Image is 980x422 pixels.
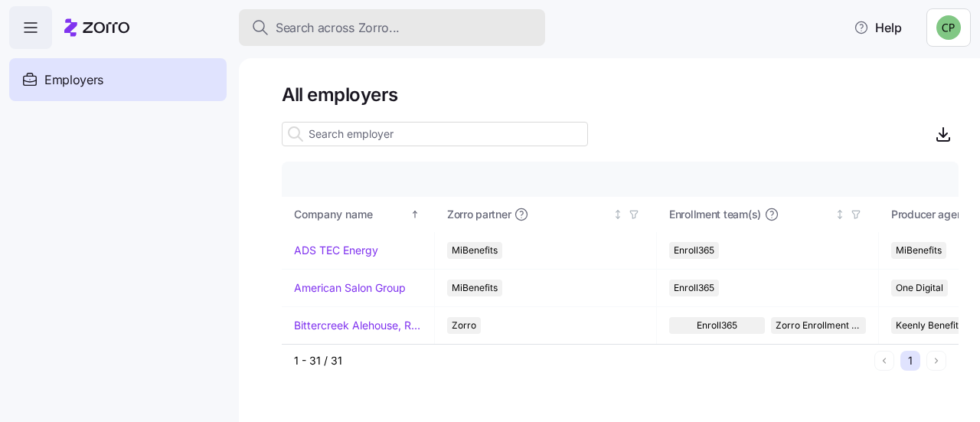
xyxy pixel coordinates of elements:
span: Enroll365 [674,280,714,296]
div: Company name [294,206,407,223]
button: 1 [900,351,920,371]
span: MiBenefits [452,280,498,296]
span: MiBenefits [896,242,942,259]
button: Next page [926,351,946,371]
img: 8424d6c99baeec437bf5dae78df33962 [936,15,961,40]
input: Search employer [282,122,588,146]
button: Search across Zorro... [239,9,545,46]
th: Company nameSorted ascending [282,197,435,232]
a: American Salon Group [294,280,406,296]
a: Employers [9,58,227,101]
span: Employers [44,70,103,90]
span: Zorro partner [447,207,511,222]
th: Enrollment team(s)Not sorted [657,197,879,232]
span: Enroll365 [674,242,714,259]
span: Zorro [452,317,476,334]
div: 1 - 31 / 31 [294,353,868,368]
div: Not sorted [612,209,623,220]
span: MiBenefits [452,242,498,259]
button: Previous page [874,351,894,371]
span: Producer agency [891,207,975,222]
span: Enroll365 [697,317,737,334]
div: Sorted ascending [410,209,420,220]
div: Not sorted [835,209,845,220]
a: ADS TEC Energy [294,243,378,258]
span: Zorro Enrollment Team [776,317,862,334]
th: Zorro partnerNot sorted [435,197,657,232]
span: Search across Zorro... [276,18,400,38]
h1: All employers [282,83,959,106]
a: Bittercreek Alehouse, Red Feather Lounge, Diablo & Sons Saloon [294,318,422,333]
button: Help [841,12,914,43]
span: Keenly Benefits [896,317,963,334]
span: Enrollment team(s) [669,207,761,222]
span: One Digital [896,280,943,296]
span: Help [854,18,902,37]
